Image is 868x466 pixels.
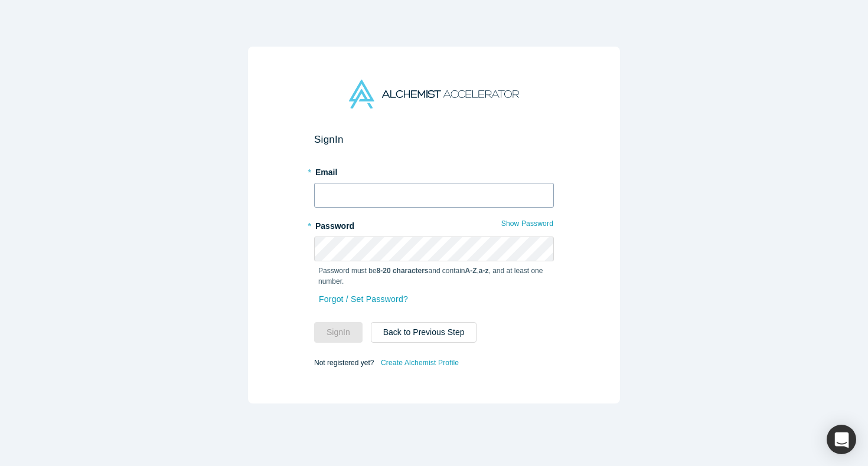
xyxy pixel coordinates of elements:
[465,267,477,275] strong: A-Z
[314,162,554,179] label: Email
[501,216,554,231] button: Show Password
[349,80,519,109] img: Alchemist Accelerator Logo
[314,322,363,343] button: SignIn
[314,216,554,232] label: Password
[314,358,374,366] span: Not registered yet?
[314,133,554,146] h2: Sign In
[377,267,429,275] strong: 8-20 characters
[479,267,489,275] strong: a-z
[380,355,459,370] a: Create Alchemist Profile
[318,289,409,310] a: Forgot / Set Password?
[318,265,550,287] p: Password must be and contain , , and at least one number.
[371,322,477,343] button: Back to Previous Step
